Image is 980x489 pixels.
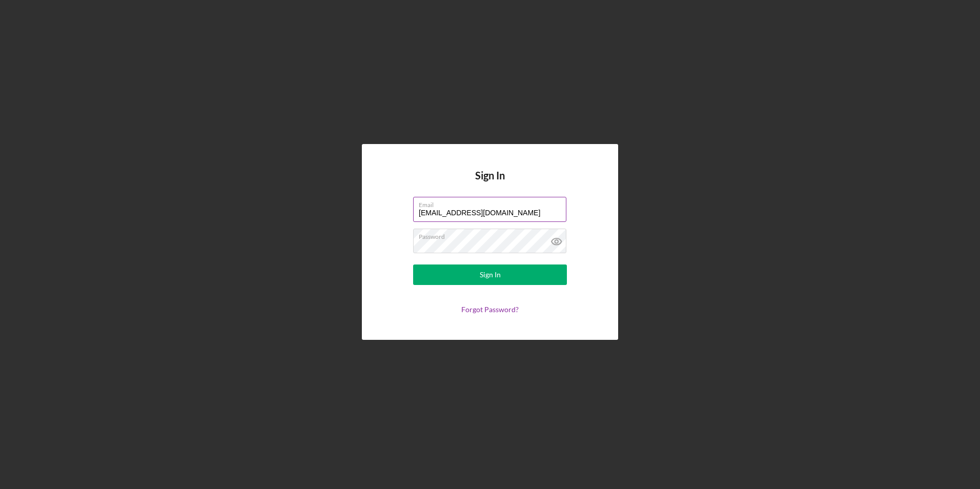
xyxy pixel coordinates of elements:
[475,170,505,197] h4: Sign In
[419,229,566,240] label: Password
[413,264,567,285] button: Sign In
[480,264,501,285] div: Sign In
[419,197,566,209] label: Email
[461,305,519,314] a: Forgot Password?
